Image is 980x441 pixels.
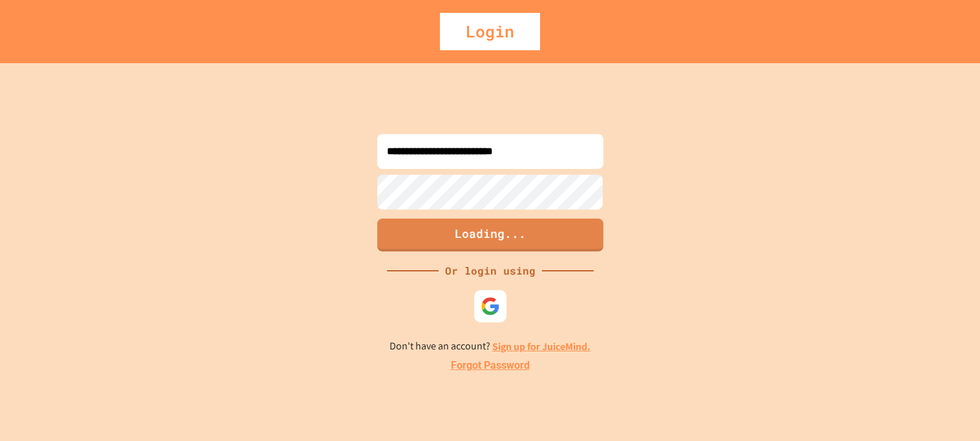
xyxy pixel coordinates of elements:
[451,358,530,373] a: Forgot Password
[377,219,603,251] button: Loading...
[492,340,590,353] a: Sign up for JuiceMind.
[439,263,542,279] div: Or login using
[481,297,500,316] img: google-icon.svg
[440,13,540,50] div: Login
[390,338,590,355] p: Don't have an account?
